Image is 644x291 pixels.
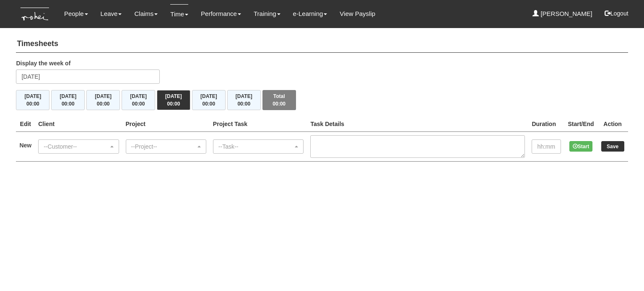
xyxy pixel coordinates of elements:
[101,4,122,23] a: Leave
[126,139,206,154] button: --Project--
[254,4,280,23] a: Training
[218,142,293,151] div: --Task--
[16,116,35,132] th: Edit
[132,101,145,107] span: 00:00
[16,90,49,110] button: [DATE]00:00
[86,90,120,110] button: [DATE]00:00
[134,4,158,23] a: Claims
[307,116,528,132] th: Task Details
[157,90,190,110] button: [DATE]00:00
[122,116,210,132] th: Project
[170,4,188,24] a: Time
[201,4,241,23] a: Performance
[213,139,304,154] button: --Task--
[599,3,634,23] button: Logout
[569,141,592,152] button: Start
[340,4,375,23] a: View Payslip
[564,116,597,132] th: Start/End
[122,90,155,110] button: [DATE]00:00
[609,258,636,283] iframe: chat widget
[601,141,624,152] input: Save
[528,116,564,132] th: Duration
[597,116,628,132] th: Action
[16,90,628,110] div: Timesheet Week Summary
[38,139,119,154] button: --Customer--
[16,36,628,53] h4: Timesheets
[26,101,39,107] span: 00:00
[293,4,327,23] a: e-Learning
[273,101,286,107] span: 00:00
[51,90,85,110] button: [DATE]00:00
[532,139,561,154] input: hh:mm
[167,101,180,107] span: 00:00
[64,4,88,23] a: People
[44,142,108,151] div: --Customer--
[97,101,110,107] span: 00:00
[19,141,31,149] label: New
[35,116,122,132] th: Client
[62,101,75,107] span: 00:00
[192,90,226,110] button: [DATE]00:00
[237,101,250,107] span: 00:00
[227,90,261,110] button: [DATE]00:00
[210,116,307,132] th: Project Task
[203,101,216,107] span: 00:00
[131,142,196,151] div: --Project--
[532,4,592,23] a: [PERSON_NAME]
[16,59,70,67] label: Display the week of
[262,90,296,110] button: Total00:00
